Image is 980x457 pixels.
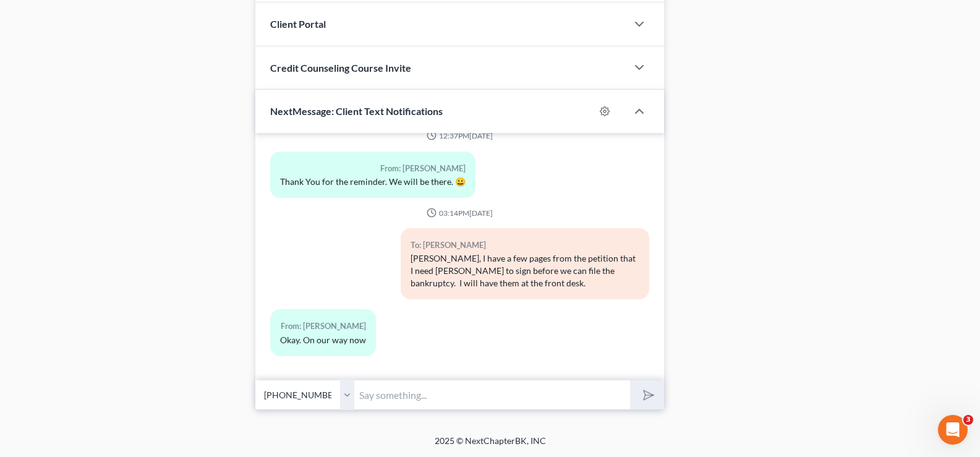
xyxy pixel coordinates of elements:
span: NextMessage: Client Text Notifications [270,105,443,117]
div: 2025 © NextChapterBK, INC [138,435,843,457]
div: From: [PERSON_NAME] [280,319,366,333]
div: 03:14PM[DATE] [270,208,649,218]
div: Thank You for the reminder. We will be there. 😀 [280,176,466,188]
span: Client Portal [270,18,326,30]
div: From: [PERSON_NAME] [280,161,466,176]
div: 12:37PM[DATE] [270,130,649,141]
span: 3 [963,415,973,425]
div: Okay. On our way now [280,334,366,346]
span: Credit Counseling Course Invite [270,62,411,74]
iframe: Intercom live chat [938,415,968,445]
div: [PERSON_NAME], I have a few pages from the petition that I need [PERSON_NAME] to sign before we c... [411,252,639,289]
input: Say something... [354,380,630,410]
div: To: [PERSON_NAME] [411,238,639,252]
